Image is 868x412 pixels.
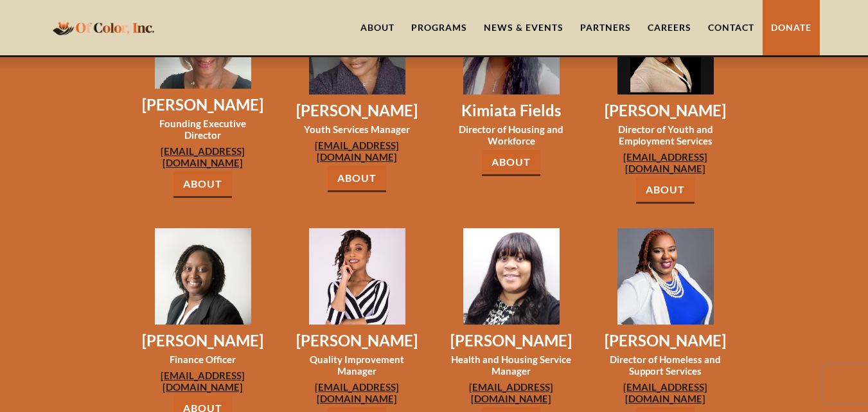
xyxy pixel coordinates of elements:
a: About [328,166,386,192]
h3: [PERSON_NAME] [295,101,420,120]
h3: Youth Services Manager [295,123,420,135]
a: [EMAIL_ADDRESS][DOMAIN_NAME] [449,381,574,404]
h3: Director of Youth and Employment Services [603,123,728,147]
h3: [PERSON_NAME] [141,331,265,350]
h3: [PERSON_NAME] [603,331,728,350]
h3: [PERSON_NAME] [295,331,420,350]
a: About [636,177,695,204]
h3: [PERSON_NAME] [449,331,574,350]
h3: Health and Housing Service Manager [449,354,574,377]
a: home [49,12,158,42]
h3: [PERSON_NAME] [603,101,728,120]
h3: Kimiata Fields [449,101,574,120]
h3: Founding Executive Director [141,118,265,141]
h3: [PERSON_NAME] [141,95,265,114]
a: [EMAIL_ADDRESS][DOMAIN_NAME] [295,381,420,404]
a: About [173,172,232,198]
h3: Finance Officer [141,354,265,365]
h3: Director of Homeless and Support Services [603,354,728,377]
div: Programs [411,21,467,34]
a: [EMAIL_ADDRESS][DOMAIN_NAME] [603,381,728,404]
h3: Quality Improvement Manager [295,354,420,377]
h3: Director of Housing and Workforce [449,123,574,147]
a: [EMAIL_ADDRESS][DOMAIN_NAME] [603,151,728,174]
a: [EMAIL_ADDRESS][DOMAIN_NAME] [141,370,265,393]
a: [EMAIL_ADDRESS][DOMAIN_NAME] [141,145,265,168]
a: [EMAIL_ADDRESS][DOMAIN_NAME] [295,139,420,163]
a: About [482,150,540,176]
